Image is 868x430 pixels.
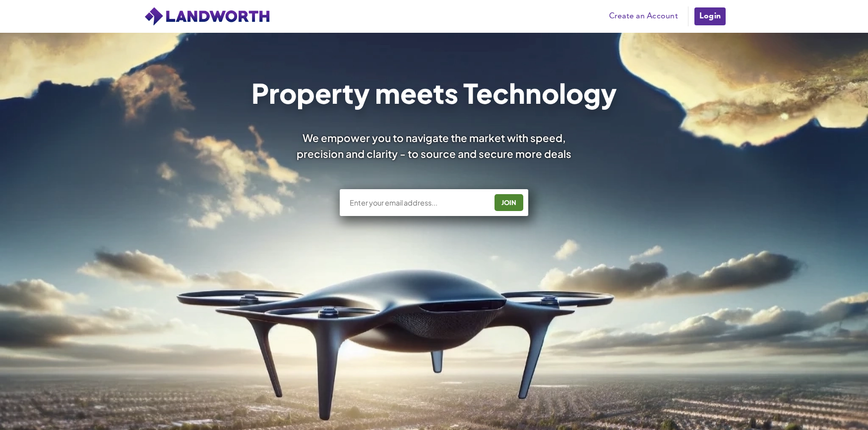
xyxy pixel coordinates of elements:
[251,79,617,106] h1: Property meets Technology
[349,198,487,208] input: Enter your email address...
[497,195,520,211] div: JOIN
[495,194,523,211] button: JOIN
[693,6,727,26] a: Login
[283,130,585,161] div: We empower you to navigate the market with speed, precision and clarity - to source and secure mo...
[604,9,683,24] a: Create an Account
